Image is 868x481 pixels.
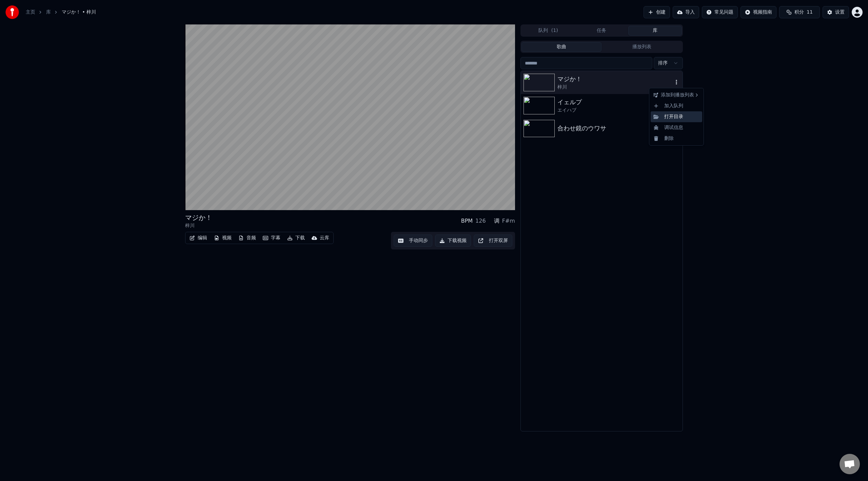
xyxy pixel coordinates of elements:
[521,26,575,36] button: 队列
[557,107,680,114] div: エイハブ
[651,133,702,144] div: 删除
[601,42,682,52] button: 播放列表
[823,6,849,18] button: 设置
[644,6,670,18] button: 创建
[502,217,515,225] div: F#m
[741,6,776,18] button: 视频指南
[260,233,283,243] button: 字幕
[575,26,629,36] button: 任务
[494,217,499,225] div: 调
[651,122,702,133] div: 调试信息
[185,222,212,229] div: 梓川
[557,84,673,91] div: 梓川
[185,213,212,222] div: マジか！
[557,97,680,107] div: イェルプ
[474,235,512,247] button: 打开双屏
[394,235,432,247] button: 手动同步
[461,217,473,225] div: BPM
[5,5,19,19] img: youka
[628,26,682,36] button: 库
[62,9,96,16] span: マジか！ • 梓川
[557,124,680,133] div: 合わせ鏡のウワサ
[26,9,35,16] a: 主页
[658,60,668,67] span: 排序
[651,100,702,111] div: 加入队列
[807,9,813,16] span: 11
[702,6,738,18] button: 常见问题
[187,233,210,243] button: 编辑
[284,233,308,243] button: 下载
[794,9,804,16] span: 积分
[475,217,486,225] div: 126
[236,233,259,243] button: 音频
[551,27,558,34] span: ( 1 )
[673,6,699,18] button: 导入
[211,233,234,243] button: 视频
[26,9,96,16] nav: breadcrumb
[651,90,702,100] div: 添加到播放列表
[835,9,845,16] div: 设置
[435,235,471,247] button: 下载视频
[521,42,602,52] button: 歌曲
[46,9,51,16] a: 库
[779,6,820,18] button: 积分11
[840,454,860,474] div: 打開聊天
[557,74,673,84] div: マジか！
[651,111,702,122] div: 打开目录
[320,235,329,241] div: 云库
